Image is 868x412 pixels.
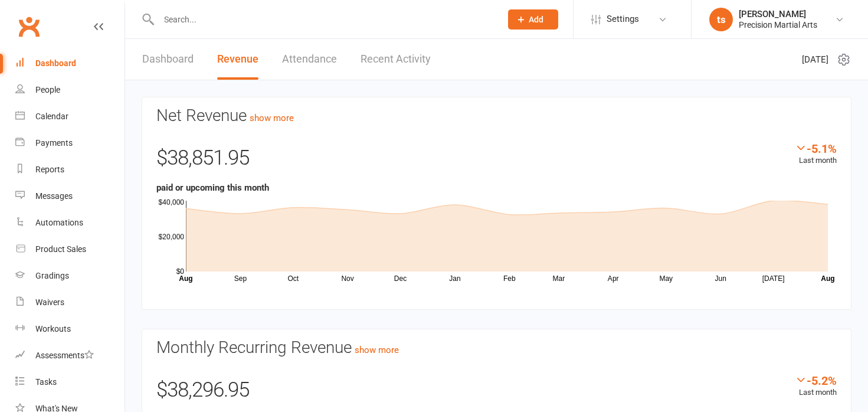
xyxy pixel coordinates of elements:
[156,107,837,125] h3: Net Revenue
[508,9,558,30] button: Add
[15,50,125,77] a: Dashboard
[282,39,337,80] a: Attendance
[35,297,64,307] div: Waivers
[35,218,83,227] div: Automations
[795,374,837,387] div: -5.2%
[802,53,828,67] span: [DATE]
[14,12,44,41] a: Clubworx
[217,39,258,80] a: Revenue
[15,183,125,210] a: Messages
[795,142,837,155] div: -5.1%
[35,85,60,94] div: People
[795,142,837,167] div: Last month
[35,112,68,121] div: Calendar
[250,113,294,123] a: show more
[35,351,94,360] div: Assessments
[709,8,733,31] div: ts
[35,191,73,201] div: Messages
[15,316,125,342] a: Workouts
[15,156,125,183] a: Reports
[142,39,194,80] a: Dashboard
[35,138,73,148] div: Payments
[15,263,125,289] a: Gradings
[35,58,76,68] div: Dashboard
[739,9,817,19] div: [PERSON_NAME]
[156,182,269,193] strong: paid or upcoming this month
[35,271,69,280] div: Gradings
[35,244,86,254] div: Product Sales
[15,210,125,236] a: Automations
[15,289,125,316] a: Waivers
[15,342,125,369] a: Assessments
[15,103,125,130] a: Calendar
[156,142,837,181] div: $38,851.95
[155,11,493,28] input: Search...
[35,377,57,387] div: Tasks
[607,6,639,32] span: Settings
[15,236,125,263] a: Product Sales
[156,339,837,357] h3: Monthly Recurring Revenue
[35,165,64,174] div: Reports
[15,369,125,395] a: Tasks
[15,130,125,156] a: Payments
[361,39,431,80] a: Recent Activity
[795,374,837,399] div: Last month
[355,345,399,355] a: show more
[529,15,543,24] span: Add
[35,324,71,333] div: Workouts
[739,19,817,30] div: Precision Martial Arts
[15,77,125,103] a: People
